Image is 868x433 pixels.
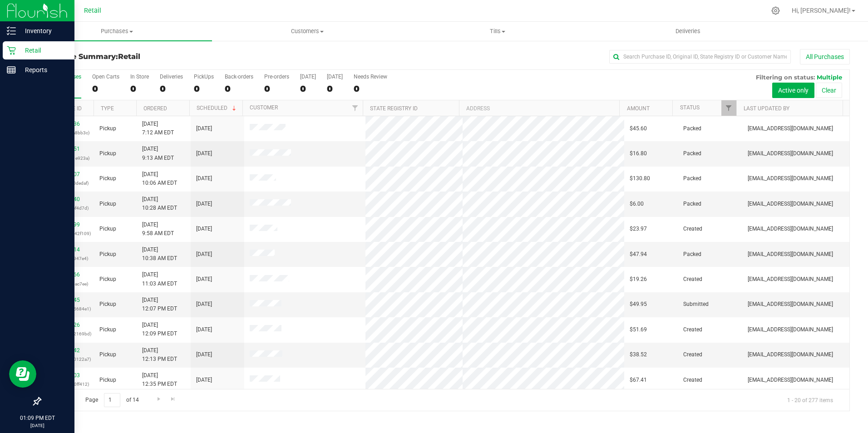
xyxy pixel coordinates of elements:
span: Retail [84,7,101,15]
h3: Purchase Summary: [40,53,310,61]
span: [DATE] 9:58 AM EDT [142,221,174,238]
span: [DATE] 10:28 AM EDT [142,195,177,212]
span: [EMAIL_ADDRESS][DOMAIN_NAME] [748,200,833,208]
span: Packed [683,200,701,208]
span: Packed [683,124,701,133]
span: [EMAIL_ADDRESS][DOMAIN_NAME] [748,250,833,259]
span: Pickup [99,300,116,309]
inline-svg: Inventory [7,26,16,35]
a: Last Updated By [744,105,789,112]
span: Pickup [99,200,116,208]
button: Clear [816,83,842,98]
span: [DATE] 11:03 AM EDT [142,271,177,288]
div: PickUps [194,74,214,80]
span: [DATE] [196,275,212,284]
div: Manage settings [770,6,781,15]
span: Pickup [99,149,116,158]
span: Pickup [99,275,116,284]
a: Deliveries [593,22,783,41]
p: (b610226ddb42f109) [46,229,89,238]
div: 0 [130,84,149,94]
span: Hi, [PERSON_NAME]! [792,7,851,14]
span: [DATE] 9:13 AM EDT [142,145,174,162]
span: [DATE] 12:09 PM EDT [142,321,177,338]
a: Ordered [143,105,167,112]
span: [DATE] [196,124,212,133]
p: (e07b206b0fa8bb3c) [46,128,89,137]
span: Pickup [99,250,116,259]
span: $23.97 [630,225,647,233]
p: (12e402c4532169bd) [46,330,89,338]
p: Inventory [16,25,70,36]
a: Amount [627,105,650,112]
span: Created [683,376,702,384]
span: $38.52 [630,350,647,359]
a: Customers [212,22,402,41]
p: 01:09 PM EDT [4,414,70,422]
inline-svg: Retail [7,46,16,55]
a: Go to the last page [167,393,180,405]
button: All Purchases [800,49,850,64]
th: Address [459,100,619,116]
span: 1 - 20 of 277 items [780,393,840,407]
div: In Store [130,74,149,80]
span: $49.95 [630,300,647,309]
span: $51.69 [630,325,647,334]
div: 0 [264,84,289,94]
span: [EMAIL_ADDRESS][DOMAIN_NAME] [748,300,833,309]
span: Packed [683,250,701,259]
span: Purchases [22,27,212,35]
span: Deliveries [663,27,713,35]
span: [DATE] 7:12 AM EDT [142,120,174,137]
span: $6.00 [630,200,644,208]
span: Pickup [99,325,116,334]
span: [EMAIL_ADDRESS][DOMAIN_NAME] [748,149,833,158]
div: 0 [327,84,343,94]
span: [EMAIL_ADDRESS][DOMAIN_NAME] [748,225,833,233]
span: Pickup [99,350,116,359]
span: $19.26 [630,275,647,284]
span: [EMAIL_ADDRESS][DOMAIN_NAME] [748,376,833,384]
span: Submitted [683,300,709,309]
div: 0 [225,84,253,94]
p: (7e31555b260ff412) [46,380,89,389]
div: Deliveries [160,74,183,80]
span: Tills [403,27,592,35]
span: Pickup [99,174,116,183]
a: Scheduled [197,105,238,111]
span: [DATE] [196,325,212,334]
span: [DATE] [196,174,212,183]
iframe: Resource center [9,360,36,388]
span: Pickup [99,225,116,233]
span: [DATE] [196,350,212,359]
p: Reports [16,64,70,75]
span: [EMAIL_ADDRESS][DOMAIN_NAME] [748,124,833,133]
input: 1 [104,393,120,407]
a: Customer [250,104,278,111]
span: Created [683,325,702,334]
span: Retail [118,52,140,61]
div: 0 [194,84,214,94]
div: Pre-orders [264,74,289,80]
span: [DATE] [196,200,212,208]
span: [DATE] 12:07 PM EDT [142,296,177,313]
span: [DATE] [196,149,212,158]
span: $47.94 [630,250,647,259]
span: $16.80 [630,149,647,158]
a: Type [101,105,114,112]
a: Tills [403,22,593,41]
span: Created [683,350,702,359]
span: [DATE] [196,300,212,309]
span: Multiple [817,74,842,81]
a: Filter [348,100,363,116]
a: Status [680,104,700,111]
div: Open Carts [92,74,119,80]
a: Filter [721,100,736,116]
div: 0 [300,84,316,94]
a: Purchases [22,22,212,41]
div: [DATE] [300,74,316,80]
span: [EMAIL_ADDRESS][DOMAIN_NAME] [748,174,833,183]
div: Needs Review [354,74,387,80]
span: [EMAIL_ADDRESS][DOMAIN_NAME] [748,275,833,284]
input: Search Purchase ID, Original ID, State Registry ID or Customer Name... [609,50,791,64]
